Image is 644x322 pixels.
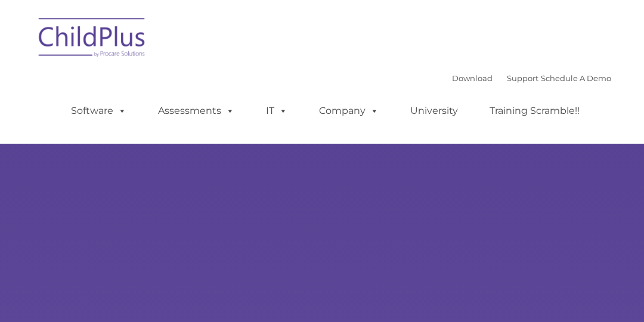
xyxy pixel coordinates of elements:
a: Download [452,73,493,83]
img: ChildPlus by Procare Solutions [33,10,152,69]
a: Assessments [146,99,246,123]
a: Schedule A Demo [541,73,611,83]
font: | [452,73,611,83]
a: Software [59,99,138,123]
a: Company [307,99,391,123]
a: IT [254,99,299,123]
a: Support [507,73,538,83]
a: University [398,99,470,123]
a: Training Scramble!! [478,99,592,123]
